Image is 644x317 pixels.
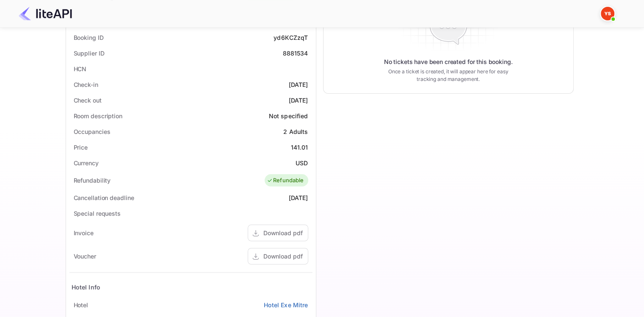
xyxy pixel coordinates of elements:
div: Occupancies [74,127,111,136]
div: Refundability [74,176,111,185]
div: Refundable [267,176,304,185]
img: Yandex Support [601,7,614,20]
div: Not specified [269,111,308,120]
div: 141.01 [291,143,308,152]
div: Supplier ID [74,49,105,58]
div: Check-in [74,80,98,89]
p: Once a ticket is created, it will appear here for easy tracking and management. [381,68,515,83]
div: Voucher [74,252,96,261]
div: [DATE] [289,96,308,105]
div: Booking ID [74,33,104,42]
div: Download pdf [263,228,303,237]
div: yd6KCZzqT [274,33,308,42]
div: Currency [74,158,99,167]
div: [DATE] [289,193,308,202]
div: 2 Adults [283,127,308,136]
div: HCN [74,64,87,73]
p: No tickets have been created for this booking. [384,58,513,66]
a: Hotel Exe Mitre [264,300,308,309]
div: 8881534 [282,49,308,58]
div: Hotel [74,300,88,309]
div: Cancellation deadline [74,193,134,202]
div: USD [296,158,308,167]
div: Room description [74,111,122,120]
div: Hotel Info [72,283,101,292]
div: [DATE] [289,80,308,89]
div: Check out [74,96,102,105]
div: Price [74,143,88,152]
div: Download pdf [263,252,303,261]
img: LiteAPI Logo [19,7,72,20]
div: Special requests [74,209,121,218]
div: Invoice [74,228,94,237]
